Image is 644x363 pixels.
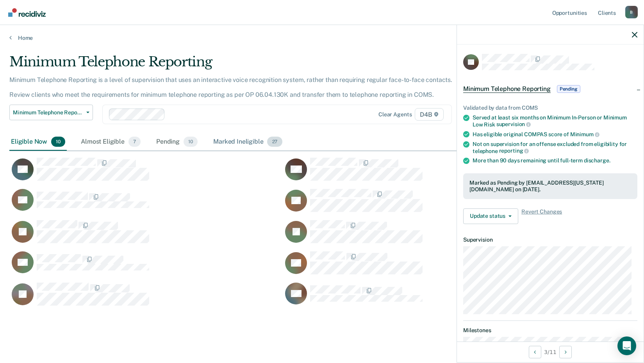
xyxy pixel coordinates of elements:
[155,133,199,151] div: Pending
[283,220,556,251] div: CaseloadOpportunityCell-0226558
[9,34,635,41] a: Home
[9,157,283,189] div: CaseloadOpportunityCell-0782061
[283,251,556,282] div: CaseloadOpportunityCell-0830403
[9,54,492,76] div: Minimum Telephone Reporting
[9,133,67,151] div: Eligible Now
[415,108,443,121] span: D4B
[9,220,283,251] div: CaseloadOpportunityCell-0619052
[463,327,637,334] dt: Milestones
[496,121,531,127] span: supervision
[283,189,556,220] div: CaseloadOpportunityCell-0736203
[457,77,644,101] div: Minimum Telephone ReportingPending
[570,131,599,137] span: Minimum
[617,336,636,355] div: Open Intercom Messenger
[9,189,283,220] div: CaseloadOpportunityCell-0806987
[8,8,46,17] img: Recidiviz
[13,109,83,116] span: Minimum Telephone Reporting
[9,251,283,282] div: CaseloadOpportunityCell-0825532
[9,282,283,313] div: CaseloadOpportunityCell-0831735
[529,346,541,358] button: Previous Opportunity
[184,137,198,147] span: 10
[463,208,518,224] button: Update status
[557,85,580,93] span: Pending
[625,6,638,18] button: Profile dropdown button
[625,6,638,18] div: B
[473,157,637,164] div: More than 90 days remaining until full-term
[79,133,142,151] div: Almost Eligible
[9,76,452,98] p: Minimum Telephone Reporting is a level of supervision that uses an interactive voice recognition ...
[584,157,610,164] span: discharge.
[499,148,529,154] span: reporting
[463,237,637,243] dt: Supervision
[457,342,644,362] div: 3 / 11
[378,111,412,118] div: Clear agents
[463,85,551,93] span: Minimum Telephone Reporting
[473,114,637,128] div: Served at least six months on Minimum In-Person or Minimum Low Risk
[212,133,284,151] div: Marked Ineligible
[283,282,556,313] div: CaseloadOpportunityCell-0794404
[267,137,282,147] span: 27
[51,137,65,147] span: 10
[128,137,141,147] span: 7
[521,208,562,224] span: Revert Changes
[473,131,637,138] div: Has eligible original COMPAS score of
[469,180,631,193] div: Marked as Pending by [EMAIL_ADDRESS][US_STATE][DOMAIN_NAME] on [DATE].
[559,346,572,358] button: Next Opportunity
[463,105,637,111] div: Validated by data from COMS
[283,157,556,189] div: CaseloadOpportunityCell-0816509
[473,141,637,154] div: Not on supervision for an offense excluded from eligibility for telephone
